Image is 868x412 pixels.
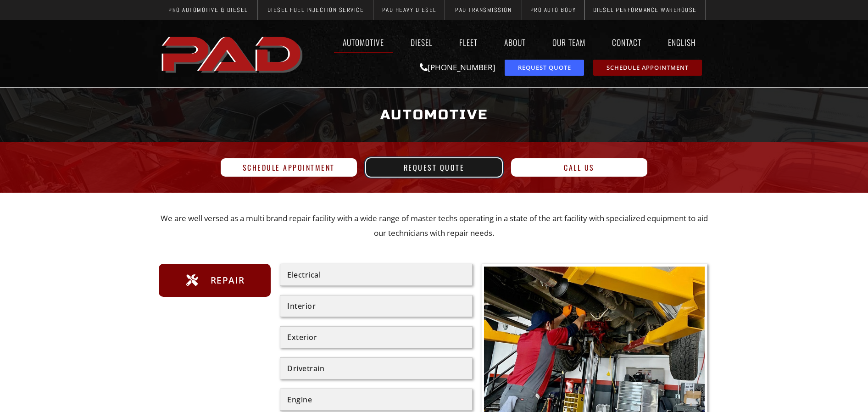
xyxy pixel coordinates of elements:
a: Fleet [451,32,486,53]
a: Schedule Appointment [221,158,357,177]
a: Call Us [511,158,647,177]
a: English [659,32,709,53]
a: request a service or repair quote [505,60,584,76]
a: About [495,32,534,53]
div: Drivetrain [287,365,465,372]
span: PAD Transmission [455,7,512,13]
a: Our Team [544,32,594,53]
span: Diesel Performance Warehouse [593,7,697,13]
a: pro automotive and diesel home page [159,29,307,78]
h1: Automotive [163,98,705,132]
span: Request Quote [518,65,571,71]
div: Engine [287,396,465,403]
span: Diesel Fuel Injection Service [267,7,364,13]
span: Pro Auto Body [530,7,576,13]
div: Electrical [287,271,465,278]
nav: Menu [307,32,709,53]
div: Interior [287,302,465,310]
a: Automotive [334,32,393,53]
a: [PHONE_NUMBER] [420,62,495,72]
span: Call Us [564,164,595,171]
span: PAD Heavy Diesel [382,7,436,13]
span: Schedule Appointment [243,164,335,171]
span: Request Quote [404,164,465,171]
a: Diesel [402,32,441,53]
a: schedule repair or service appointment [593,60,702,76]
div: Exterior [287,334,465,341]
img: The image shows the word "PAD" in bold, red, uppercase letters with a slight shadow effect. [159,29,307,78]
span: Repair [208,273,245,288]
span: Pro Automotive & Diesel [168,7,248,13]
span: Schedule Appointment [606,65,689,71]
a: Request Quote [366,158,502,177]
a: Contact [603,32,650,53]
p: We are well versed as a multi brand repair facility with a wide range of master techs operating i... [159,211,709,241]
